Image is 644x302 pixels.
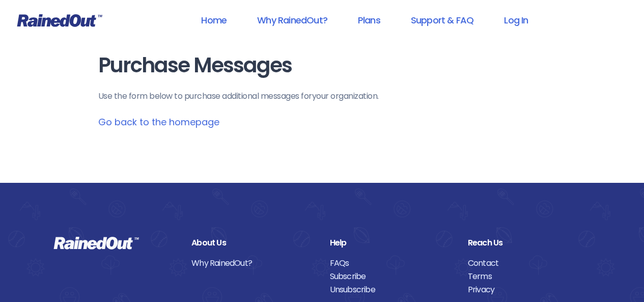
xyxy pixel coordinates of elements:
a: Plans [345,9,394,32]
a: Subscribe [330,270,453,283]
a: Unsubscribe [330,283,453,296]
a: Support & FAQ [398,9,487,32]
a: Home [188,9,240,32]
a: FAQs [330,257,453,270]
div: Help [330,236,453,250]
a: Privacy [468,283,591,296]
a: Log In [491,9,541,32]
h1: Purchase Messages [98,54,546,77]
a: Why RainedOut? [191,257,314,270]
a: Why RainedOut? [244,9,341,32]
div: Reach Us [468,236,591,250]
div: About Us [191,236,314,250]
p: Use the form below to purchase additional messages for your organization . [98,90,546,102]
a: Go back to the homepage [98,116,219,128]
a: Contact [468,257,591,270]
a: Terms [468,270,591,283]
